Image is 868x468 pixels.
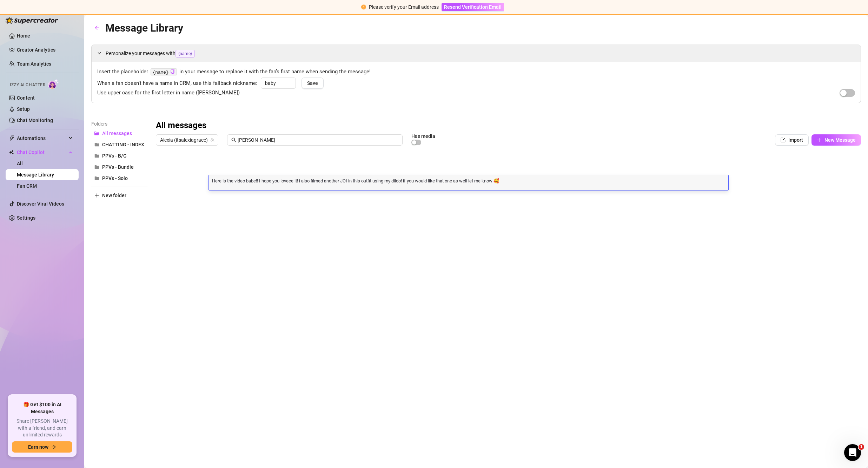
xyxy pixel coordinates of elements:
img: AI Chatter [48,79,59,89]
span: New Message [824,137,856,143]
span: New folder [102,193,126,198]
span: exclamation-circle [361,5,366,9]
span: team [210,138,214,142]
span: plus [817,138,822,142]
span: Import [788,137,803,143]
a: Home [17,33,30,39]
a: Settings [17,215,35,221]
a: Creator Analytics [17,44,73,55]
span: {name} [175,50,195,58]
span: Alexia (itsalexiagrace) [160,135,214,145]
a: Message Library [17,172,54,178]
span: folder [94,153,99,158]
code: {name} [151,68,177,76]
button: Earn nowarrow-right [12,441,72,453]
span: CHATTING - INDEX [102,142,144,147]
a: Setup [17,106,30,112]
iframe: Intercom live chat [844,444,861,461]
a: Discover Viral Videos [17,201,64,207]
span: Izzy AI Chatter [10,82,45,88]
img: Chat Copilot [9,150,14,155]
a: Fan CRM [17,183,37,189]
span: folder [94,176,99,181]
span: folder-open [94,131,99,136]
textarea: Here is the video babe!! I hope you loveee it! i also filmed another JOI in this outfit using my ... [209,177,728,183]
a: All [17,161,23,166]
span: Share [PERSON_NAME] with a friend, and earn unlimited rewards [12,418,72,439]
input: Search messages [238,136,398,144]
button: Save [302,78,324,89]
span: Use upper case for the first letter in name ([PERSON_NAME]) [97,89,240,97]
span: import [781,138,786,142]
button: PPVs - Solo [91,173,147,184]
div: Personalize your messages with{name} [92,45,861,62]
button: Resend Verification Email [442,3,504,11]
span: arrow-right [51,444,56,449]
span: copy [170,69,175,74]
span: 1 [859,444,864,450]
img: logo-BBDzfeDw.svg [6,17,58,24]
button: CHATTING - INDEX [91,139,147,150]
button: PPVs - B/G [91,150,147,161]
button: New Message [811,134,861,146]
a: Team Analytics [17,61,51,67]
span: arrow-left [94,25,99,30]
span: Resend Verification Email [444,4,502,10]
span: folder [94,142,99,147]
article: Message Library [105,20,183,36]
div: Please verify your Email address [369,3,439,11]
span: Insert the placeholder in your message to replace it with the fan’s first name when sending the m... [97,68,855,76]
span: Personalize your messages with [106,49,855,58]
span: PPVs - Bundle [102,164,134,170]
span: PPVs - Solo [102,175,128,181]
span: Save [307,80,318,86]
span: folder [94,165,99,169]
button: All messages [91,128,147,139]
button: Click to Copy [170,69,175,74]
span: 🎁 Get $100 in AI Messages [12,401,72,415]
span: Chat Copilot [17,147,67,158]
a: Chat Monitoring [17,118,53,123]
span: All messages [102,131,132,136]
h3: All messages [156,120,206,131]
span: search [231,138,236,142]
span: Automations [17,133,67,144]
span: Earn now [28,444,48,450]
article: Has media [411,134,435,138]
span: plus [94,193,99,198]
article: Folders [91,120,147,128]
span: PPVs - B/G [102,153,127,159]
span: When a fan doesn’t have a name in CRM, use this fallback nickname: [97,79,257,88]
span: thunderbolt [9,135,15,141]
a: Content [17,95,35,101]
button: New folder [91,190,147,201]
button: PPVs - Bundle [91,161,147,173]
button: Import [775,134,809,146]
span: expanded [97,51,101,55]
